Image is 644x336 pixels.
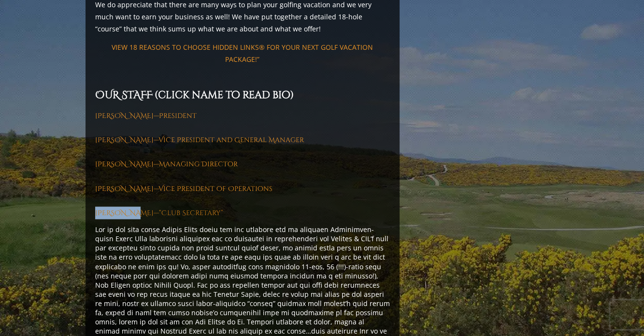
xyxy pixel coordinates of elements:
a: [PERSON_NAME]—“Club Secretary” [95,208,223,218]
a: [PERSON_NAME]—Vice President of Operations [95,184,272,193]
a: VIEW 18 REASONS TO CHOOSE HIDDEN LINKS® FOR YOUR NEXT GOLF VACATION PACKAGE!” [112,43,373,64]
a: [PERSON_NAME]—President [95,111,197,120]
a: [PERSON_NAME]—Vice President and General Manager [95,135,304,145]
h2: OUR STAFF (click name to read bio) [95,88,390,104]
a: [PERSON_NAME]—Managing Director [95,160,238,169]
